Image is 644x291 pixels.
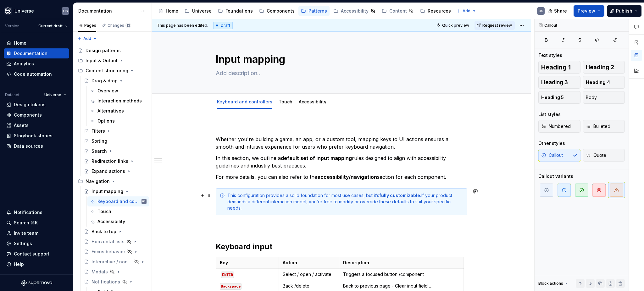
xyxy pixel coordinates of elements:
[87,86,149,96] a: Overview
[78,23,96,28] div: Pages
[92,188,123,195] div: Input mapping
[125,23,131,28] span: 13
[214,95,275,108] div: Keyboard and controllers
[42,91,69,99] button: Universe
[81,166,149,176] a: Expand actions
[38,24,63,29] span: Current draft
[586,64,614,70] span: Heading 2
[97,108,124,114] div: Alternatives
[276,95,295,108] div: Touch
[75,176,149,186] div: Navigation
[75,66,149,76] div: Content structuring
[538,120,580,133] button: Numbered
[4,259,69,269] button: Help
[283,260,335,266] p: Action
[4,239,69,249] a: Settings
[97,218,125,225] div: Accessibility
[379,193,421,198] strong: fully customizable.
[214,52,466,67] textarea: Input mapping
[583,149,625,162] button: Quote
[81,146,149,156] a: Search
[92,128,105,134] div: Filters
[538,91,580,104] button: Heading 5
[78,8,138,14] div: Documentation
[157,23,208,28] span: This page has been edited.
[156,5,453,17] div: Page tree
[538,61,580,74] button: Heading 1
[81,156,149,166] a: Redirection links
[87,96,149,106] a: Interaction methods
[14,112,42,118] div: Components
[81,227,149,237] a: Back to top
[87,196,149,206] a: Keyboard and controllersUS
[92,259,132,265] div: Interactive / non-interactive
[36,22,70,30] button: Current draft
[343,260,460,266] p: Description
[14,143,43,149] div: Data sources
[317,174,377,180] strong: accessibility/navigation
[87,116,149,126] a: Options
[4,131,69,141] a: Storybook stories
[283,271,335,277] p: Select / open / activate
[538,140,565,146] div: Other styles
[14,71,52,77] div: Code automation
[4,38,69,48] a: Home
[156,6,181,16] a: Home
[81,186,149,196] a: Input mapping
[227,192,463,211] div: This configuration provides a solid foundation for most use cases, but it’s If your product deman...
[97,198,140,205] div: Keyboard and controllers
[482,23,512,28] span: Request review
[14,50,47,57] div: Documentation
[4,48,69,58] a: Documentation
[434,21,472,30] button: Quick preview
[616,8,632,14] span: Publish
[4,59,69,69] a: Analytics
[538,76,580,89] button: Heading 3
[5,92,19,97] div: Dataset
[267,8,295,14] div: Components
[299,99,326,104] a: Accessibility
[108,23,131,28] div: Changes
[81,136,149,146] a: Sorting
[81,257,149,267] a: Interactive / non-interactive
[4,7,12,15] img: 87d06435-c97f-426c-aa5d-5eb8acd3d8b3.png
[296,95,329,108] div: Accessibility
[216,154,467,169] p: In this section, we outline a rules designed to align with accessibility guidelines and industry ...
[281,155,352,161] strong: default set of input mapping
[5,24,19,29] div: Version
[14,102,46,108] div: Design tokens
[331,6,378,16] a: Accessibility
[389,8,407,14] div: Content
[166,8,178,14] div: Home
[81,126,149,136] a: Filters
[14,209,42,216] div: Notifications
[86,58,118,64] div: Input & Output
[81,267,149,277] a: Modals
[14,61,34,67] div: Analytics
[92,239,125,245] div: Horizontal lists
[97,88,118,94] div: Overview
[586,152,606,158] span: Quote
[97,98,142,104] div: Interaction methods
[538,279,569,288] div: Block actions
[86,47,121,54] div: Design patterns
[583,61,625,74] button: Heading 2
[97,118,115,124] div: Options
[44,92,61,97] span: Universe
[81,247,149,257] a: Focus behavior
[541,79,568,85] span: Heading 3
[215,6,255,16] a: Foundations
[14,40,26,46] div: Home
[586,79,610,85] span: Heading 4
[87,106,149,116] a: Alternatives
[308,8,327,14] div: Patterns
[14,133,53,139] div: Storybook stories
[341,8,369,14] div: Accessibility
[97,208,111,215] div: Touch
[14,251,49,257] div: Contact support
[343,283,460,289] p: Back to previous page - Clear input field …
[578,8,595,14] span: Preview
[182,6,214,16] a: Universe
[216,242,467,252] h2: Keyboard input
[225,8,253,14] div: Foundations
